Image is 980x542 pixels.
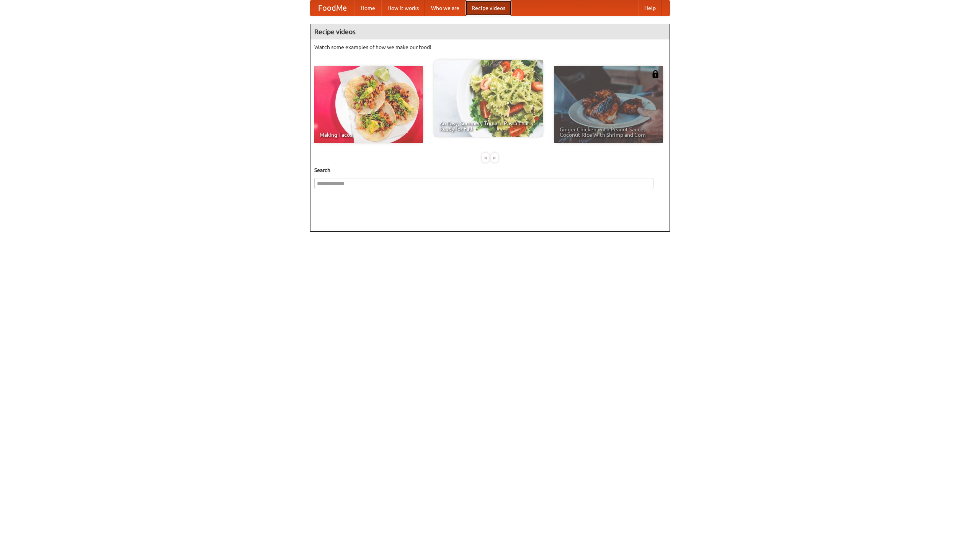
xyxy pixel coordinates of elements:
img: 483408.png [652,70,659,78]
a: Making Tacos [314,66,423,143]
a: Home [354,0,381,16]
div: » [491,153,498,162]
a: How it works [381,0,425,16]
h4: Recipe videos [310,24,670,39]
h5: Search [314,166,666,174]
span: An Easy, Summery Tomato Pasta That's Ready for Fall [439,121,537,131]
a: Who we are [425,0,465,16]
a: Help [638,0,662,16]
a: Recipe videos [465,0,511,16]
span: Making Tacos [320,132,418,138]
p: Watch some examples of how we make our food! [314,43,666,51]
a: An Easy, Summery Tomato Pasta That's Ready for Fall [434,60,543,137]
a: FoodMe [310,0,354,16]
div: « [482,153,489,162]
